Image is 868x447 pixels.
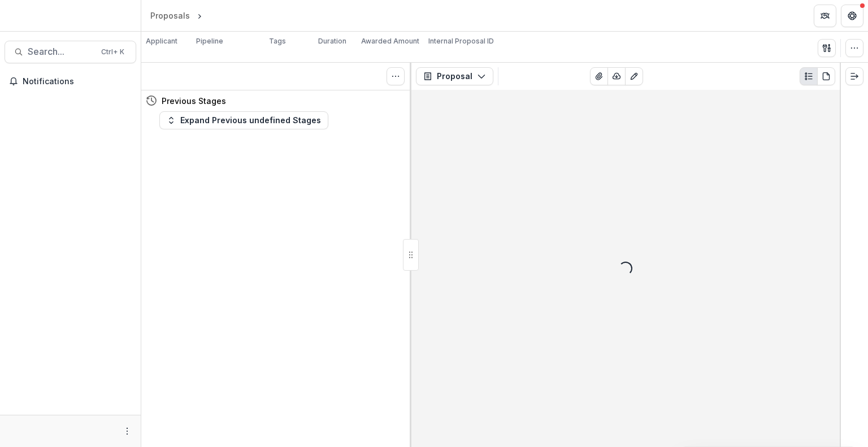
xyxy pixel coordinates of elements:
[146,7,253,24] nav: breadcrumb
[800,67,818,85] button: Plaintext view
[625,67,643,85] button: Edit as form
[159,111,328,129] button: Expand Previous undefined Stages
[845,67,863,85] button: Expand right
[416,67,493,85] button: Proposal
[387,67,405,85] button: Toggle View Cancelled Tasks
[146,36,177,46] p: Applicant
[814,5,836,27] button: Partners
[361,36,419,46] p: Awarded Amount
[841,5,863,27] button: Get Help
[28,46,94,57] span: Search...
[428,36,494,46] p: Internal Proposal ID
[120,424,134,438] button: More
[5,72,136,90] button: Notifications
[146,7,194,24] a: Proposals
[150,10,190,21] div: Proposals
[196,36,223,46] p: Pipeline
[23,77,132,86] span: Notifications
[99,46,127,58] div: Ctrl + K
[590,67,608,85] button: View Attached Files
[162,95,226,107] h4: Previous Stages
[817,67,835,85] button: PDF view
[269,36,286,46] p: Tags
[5,41,136,63] button: Search...
[318,36,346,46] p: Duration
